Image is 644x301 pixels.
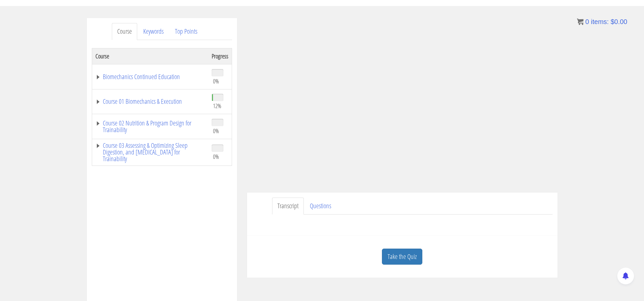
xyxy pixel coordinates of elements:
[95,98,205,105] a: Course 01 Biomechanics & Execution
[208,48,232,64] th: Progress
[304,198,337,215] a: Questions
[611,18,627,25] bdi: 0.00
[95,120,205,133] a: Course 02 Nutrition & Program Design for Trainability
[95,73,205,80] a: Biomechanics Continued Education
[382,249,422,265] a: Take the Quiz
[577,18,627,25] a: 0 items: $0.00
[591,18,609,25] span: items:
[138,23,169,40] a: Keywords
[611,18,614,25] span: $
[213,77,219,85] span: 0%
[170,23,203,40] a: Top Points
[585,18,589,25] span: 0
[92,48,208,64] th: Course
[112,23,137,40] a: Course
[213,127,219,134] span: 0%
[577,18,584,25] img: icon11.png
[95,142,205,162] a: Course 03 Assessing & Optimizing Sleep Digestion, and [MEDICAL_DATA] for Trainability
[272,198,304,215] a: Transcript
[213,153,219,160] span: 0%
[213,102,221,109] span: 12%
